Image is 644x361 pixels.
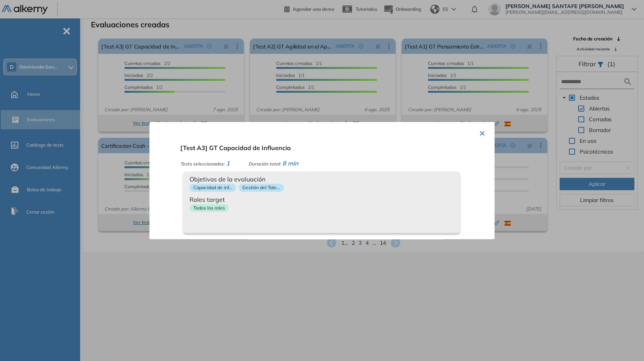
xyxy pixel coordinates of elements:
div: Widget de chat [605,324,644,361]
span: Roles target [190,195,454,204]
span: 8 min [282,159,299,167]
span: Objetivos de la evaluación [190,175,454,184]
span: 1 [226,159,230,167]
button: × [479,125,485,140]
p: Capacidad de inf... [190,184,236,192]
iframe: Chat Widget [605,324,644,361]
p: Todos los roles [190,204,228,212]
span: [Test A3] GT Capacidad de Influencia [180,144,291,152]
span: Tests seleccionados: [180,161,225,167]
p: Gestión del Tale... [239,184,284,192]
span: Duración total: [248,161,281,167]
